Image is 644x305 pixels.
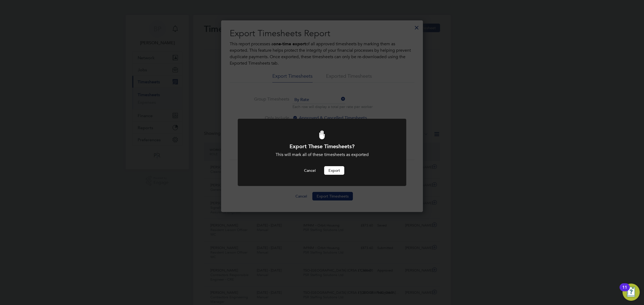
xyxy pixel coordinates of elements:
[300,166,320,175] button: Cancel
[252,143,392,150] h1: Export These Timesheets?
[324,166,344,175] button: Export
[252,152,392,158] div: This will mark all of these timesheets as exported
[623,284,640,301] button: Open Resource Center, 11 new notifications
[622,287,627,294] div: 11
